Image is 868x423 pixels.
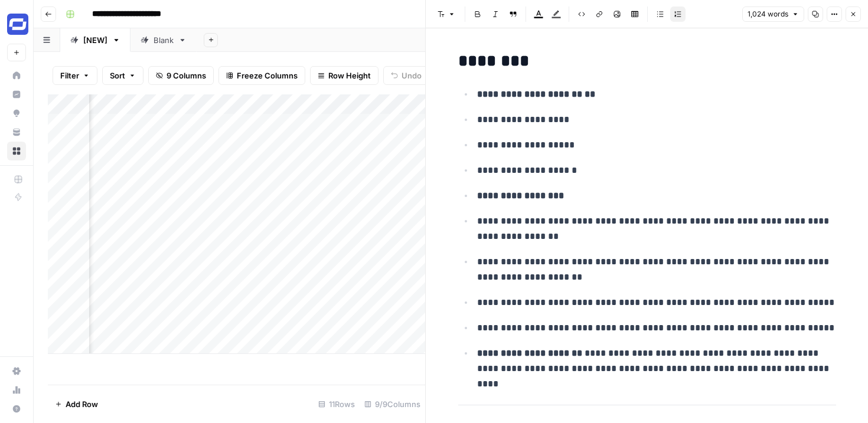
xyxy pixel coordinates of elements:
[48,395,105,414] button: Add Row
[314,395,360,414] div: 11 Rows
[60,28,130,52] a: [NEW]
[7,399,26,418] button: Help + Support
[7,66,26,85] a: Home
[237,70,298,81] span: Freeze Columns
[130,28,197,52] a: Blank
[7,85,26,104] a: Insights
[110,70,125,81] span: Sort
[328,70,371,81] span: Row Height
[218,66,305,85] button: Freeze Columns
[360,395,425,414] div: 9/9 Columns
[7,381,26,399] a: Usage
[102,66,143,85] button: Sort
[748,9,788,19] span: 1,024 words
[167,70,206,81] span: 9 Columns
[7,9,26,39] button: Workspace: Synthesia
[154,34,174,46] div: Blank
[53,66,97,85] button: Filter
[60,70,79,81] span: Filter
[83,34,107,46] div: [NEW]
[7,104,26,123] a: Opportunities
[7,123,26,142] a: Your Data
[7,14,28,35] img: Synthesia Logo
[148,66,214,85] button: 9 Columns
[402,70,422,81] span: Undo
[742,6,804,22] button: 1,024 words
[7,142,26,160] a: Browse
[7,362,26,381] a: Settings
[383,66,429,85] button: Undo
[66,398,98,410] span: Add Row
[310,66,378,85] button: Row Height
